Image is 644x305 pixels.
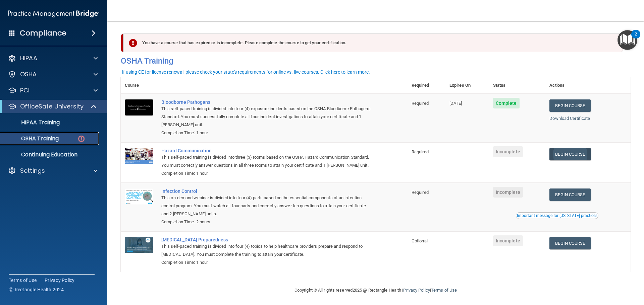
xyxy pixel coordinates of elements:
p: Settings [20,167,45,175]
a: HIPAA [8,54,98,62]
a: Settings [8,167,98,175]
p: HIPAA Training [4,119,60,126]
span: [DATE] [449,101,462,106]
div: Important message for [US_STATE] practices [517,214,597,218]
span: Ⓒ Rectangle Health 2024 [9,286,64,293]
a: OSHA [8,70,98,78]
span: Incomplete [493,146,523,157]
th: Course [121,77,157,94]
button: Read this if you are a dental practitioner in the state of CA [516,212,598,219]
div: This self-paced training is divided into three (3) rooms based on the OSHA Hazard Communication S... [161,153,374,169]
a: Begin Course [549,99,590,112]
img: danger-circle.6113f641.png [77,135,86,143]
a: Begin Course [549,188,590,201]
span: Incomplete [493,235,523,246]
div: This on-demand webinar is divided into four (4) parts based on the essential components of an inf... [161,194,374,218]
button: If using CE for license renewal, please check your state's requirements for online vs. live cours... [121,69,371,75]
div: This self-paced training is divided into four (4) exposure incidents based on the OSHA Bloodborne... [161,105,374,129]
a: Privacy Policy [45,277,75,284]
a: Privacy Policy [403,288,430,293]
span: Incomplete [493,187,523,198]
div: 2 [635,34,637,43]
a: Terms of Use [9,277,37,284]
img: exclamation-circle-solid-danger.72ef9ffc.png [129,39,137,47]
a: Terms of Use [431,288,457,293]
th: Status [489,77,546,94]
a: OfficeSafe University [8,102,97,110]
div: Copyright © All rights reserved 2025 @ Rectangle Health | | [253,280,498,301]
div: Completion Time: 1 hour [161,129,374,137]
div: If using CE for license renewal, please check your state's requirements for online vs. live cours... [122,70,370,74]
div: This self-paced training is divided into four (4) topics to help healthcare providers prepare and... [161,242,374,258]
span: Required [412,101,429,106]
p: Continuing Education [4,151,96,158]
a: Begin Course [549,148,590,160]
a: Download Certificate [549,116,590,121]
div: Completion Time: 1 hour [161,258,374,266]
th: Required [408,77,445,94]
button: Open Resource Center, 2 new notifications [618,30,637,50]
img: PMB logo [8,7,99,20]
p: OfficeSafe University [20,102,84,110]
div: You have a course that has expired or is incomplete. Please complete the course to get your certi... [123,33,623,52]
span: Required [412,190,429,195]
span: Optional [412,238,428,243]
h4: OSHA Training [121,56,631,66]
a: PCI [8,86,98,94]
p: HIPAA [20,54,37,62]
span: Required [412,149,429,154]
h4: Compliance [20,28,66,38]
a: Begin Course [549,237,590,249]
a: Bloodborne Pathogens [161,99,374,105]
a: Hazard Communication [161,148,374,153]
th: Actions [545,77,631,94]
p: OSHA Training [4,135,59,142]
a: Infection Control [161,188,374,194]
div: Completion Time: 1 hour [161,169,374,177]
p: PCI [20,86,30,94]
div: Completion Time: 2 hours [161,218,374,226]
span: Complete [493,98,520,108]
a: [MEDICAL_DATA] Preparedness [161,237,374,242]
th: Expires On [445,77,489,94]
p: OSHA [20,70,37,78]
